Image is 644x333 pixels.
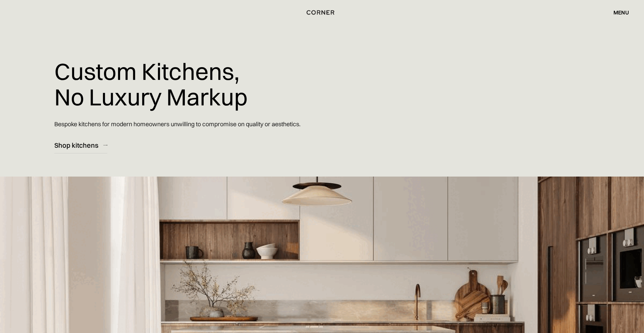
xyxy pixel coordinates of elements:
div: Shop kitchens [54,141,98,150]
a: home [297,8,347,17]
h1: Custom Kitchens, No Luxury Markup [54,54,248,114]
p: Bespoke kitchens for modern homeowners unwilling to compromise on quality or aesthetics. [54,114,301,134]
div: menu [607,7,629,18]
a: Shop kitchens [54,137,107,153]
div: menu [613,10,629,15]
